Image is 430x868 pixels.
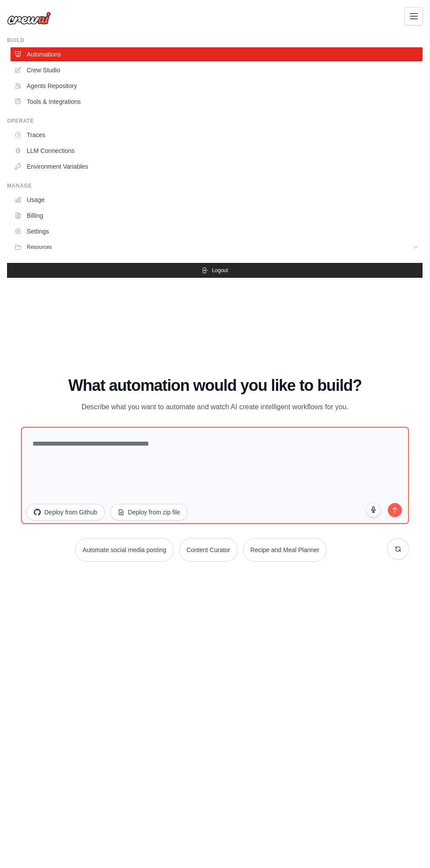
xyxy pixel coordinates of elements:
a: LLM Connections [11,144,423,158]
a: Usage [11,193,423,207]
div: Operate [7,117,423,124]
a: Traces [11,128,423,142]
button: Resources [11,240,423,254]
a: Crew Studio [11,63,423,77]
span: Resources [27,244,52,251]
button: Toggle navigation [405,7,423,25]
a: Environment Variables [11,159,423,174]
a: Billing [11,209,423,223]
a: Settings [11,224,423,238]
button: Logout [7,263,423,278]
iframe: Chat Widget [386,826,430,868]
a: Agents Repository [11,79,423,93]
div: Build [7,37,423,44]
a: Tools & Integrations [11,95,423,109]
div: Manage [7,182,423,189]
a: Automations [11,47,423,61]
span: Logout [212,267,228,274]
img: Logo [7,12,51,25]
